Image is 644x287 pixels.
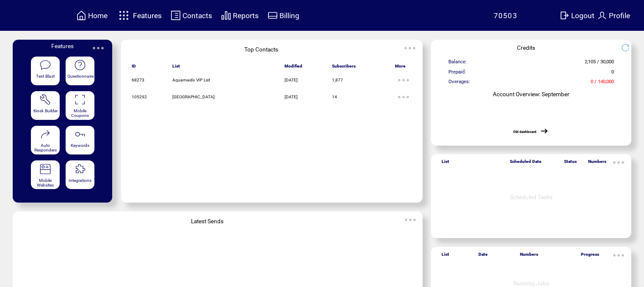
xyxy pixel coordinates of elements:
[266,9,301,22] a: Billing
[591,79,614,88] span: 0 / 140,000
[66,126,94,155] a: Keywords
[520,252,538,260] span: Numbers
[220,9,260,22] a: Reports
[513,280,549,287] span: Running Jobs
[88,11,108,20] span: Home
[401,40,418,57] img: ellypsis.svg
[31,160,60,190] a: Mobile Websites
[596,9,631,22] a: Profile
[133,11,162,20] span: Features
[39,128,51,140] img: auto-responders.svg
[76,10,86,21] img: home.svg
[132,95,147,99] span: 105292
[597,10,607,21] img: profile.svg
[172,95,215,99] span: [GEOGRAPHIC_DATA]
[31,57,60,86] a: Text Blast
[332,95,337,99] span: 14
[66,91,94,120] a: Mobile Coupons
[67,74,94,79] span: Questionnaire
[115,7,163,24] a: Features
[39,163,51,175] img: mobile-websites.svg
[609,11,630,20] span: Profile
[74,94,86,106] img: coupons.svg
[74,59,86,71] img: questionnaire.svg
[402,211,419,228] img: ellypsis.svg
[493,91,569,97] span: Account Overview: September
[33,108,58,113] span: Kiosk Builder
[37,178,54,187] span: Mobile Websites
[448,59,467,68] span: Balance:
[66,57,94,86] a: Questionnaire
[395,64,406,72] span: More
[332,78,343,82] span: 1,877
[285,64,302,72] span: Modified
[611,69,614,79] span: 0
[621,43,636,52] img: refresh.png
[448,79,470,88] span: Overages:
[75,9,109,22] a: Home
[74,128,86,140] img: keywords.svg
[90,40,107,57] img: ellypsis.svg
[69,178,91,183] span: Integrations
[559,10,569,21] img: exit.svg
[233,11,259,20] span: Reports
[132,78,144,82] span: 68273
[172,78,210,82] span: Aquamaids VIP List
[395,89,412,106] img: ellypsis.svg
[585,59,614,68] span: 2,105 / 30,000
[395,72,412,89] img: ellypsis.svg
[244,46,278,53] span: Top Contacts
[494,11,518,20] span: 70503
[510,159,542,168] span: Scheduled Date
[285,95,298,99] span: [DATE]
[610,154,627,171] img: ellypsis.svg
[581,252,599,260] span: Progress
[39,94,51,106] img: tool%201.svg
[74,163,86,175] img: integrations.svg
[31,126,60,155] a: Auto Responders
[172,64,180,72] span: List
[221,10,231,21] img: chart.svg
[571,11,594,20] span: Logout
[171,10,181,21] img: contacts.svg
[332,64,356,72] span: Subscribers
[66,160,94,190] a: Integrations
[448,69,466,79] span: Prepaid:
[285,78,298,82] span: [DATE]
[517,44,535,51] span: Credits
[279,11,299,20] span: Billing
[588,159,606,168] span: Numbers
[510,194,553,200] span: Scheduled Tasks
[478,252,488,260] span: Date
[442,159,449,168] span: List
[132,64,136,72] span: ID
[442,252,449,260] span: List
[268,10,278,21] img: creidtcard.svg
[36,74,55,79] span: Text Blast
[610,247,627,264] img: ellypsis.svg
[564,159,577,168] span: Status
[169,9,213,22] a: Contacts
[71,143,89,148] span: Keywords
[116,8,131,22] img: features.svg
[182,11,212,20] span: Contacts
[558,9,596,22] a: Logout
[71,108,89,118] span: Mobile Coupons
[34,143,57,152] span: Auto Responders
[31,91,60,120] a: Kiosk Builder
[39,59,51,71] img: text-blast.svg
[51,43,74,49] span: Features
[191,218,224,225] span: Latest Sends
[513,130,536,134] a: Old dashboard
